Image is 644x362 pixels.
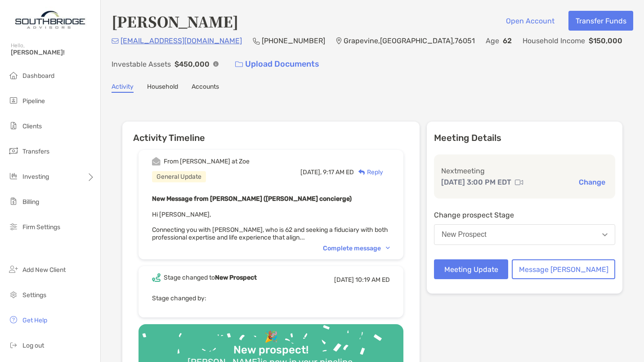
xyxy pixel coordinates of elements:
img: Open dropdown arrow [602,233,608,236]
div: Complete message [323,244,390,252]
p: Age [486,35,499,46]
img: billing icon [8,196,19,207]
span: [DATE], [300,168,322,176]
div: New prospect! [230,344,312,357]
p: 62 [503,35,512,46]
span: Firm Settings [22,223,60,231]
img: get-help icon [8,314,19,325]
span: 9:17 AM ED [323,168,354,176]
img: logout icon [8,339,19,350]
div: From [PERSON_NAME] at Zoe [164,158,250,165]
a: Activity [112,83,134,93]
p: Meeting Details [434,132,615,144]
img: Info Icon [213,61,219,67]
img: Reply icon [358,169,365,175]
span: Log out [22,342,44,349]
b: New Prospect [215,274,257,281]
p: Stage changed by: [152,293,390,304]
a: Household [147,83,178,93]
div: Stage changed to [164,274,257,281]
img: Zoe Logo [11,4,89,36]
span: [PERSON_NAME]! [11,49,95,56]
a: Upload Documents [229,54,325,74]
a: Accounts [192,83,219,93]
p: Household Income [523,35,585,46]
p: [DATE] 3:00 PM EDT [441,176,511,188]
img: Email Icon [112,38,119,44]
span: Billing [22,198,39,206]
img: communication type [515,179,523,186]
img: Chevron icon [386,247,390,249]
button: New Prospect [434,224,615,245]
div: General Update [152,171,206,182]
span: Transfers [22,148,49,155]
button: Change [576,177,608,187]
img: firm-settings icon [8,221,19,232]
p: Change prospect Stage [434,209,615,221]
p: [EMAIL_ADDRESS][DOMAIN_NAME] [121,35,242,46]
span: Pipeline [22,97,45,105]
span: 10:19 AM ED [355,276,390,284]
h6: Activity Timeline [122,122,420,143]
img: Event icon [152,157,161,166]
b: New Message from [PERSON_NAME] ([PERSON_NAME] concierge) [152,195,352,203]
button: Message [PERSON_NAME] [512,259,615,279]
img: transfers icon [8,145,19,156]
span: [DATE] [334,276,354,284]
img: Location Icon [336,37,342,45]
img: dashboard icon [8,70,19,81]
span: Get Help [22,317,47,324]
img: add_new_client icon [8,264,19,275]
p: Grapevine , [GEOGRAPHIC_DATA] , 76051 [344,35,475,46]
p: $150,000 [589,35,622,46]
span: Investing [22,173,49,181]
p: Investable Assets [112,59,171,70]
p: Next meeting [441,165,608,176]
img: pipeline icon [8,95,19,106]
p: [PHONE_NUMBER] [262,35,325,46]
span: Clients [22,122,42,130]
button: Meeting Update [434,259,508,279]
img: Phone Icon [253,37,260,45]
img: clients icon [8,120,19,131]
div: Reply [354,167,383,177]
span: Hi [PERSON_NAME], Connecting you with [PERSON_NAME], who is 62 and seeking a fiduciary with both ... [152,211,388,241]
img: button icon [235,61,243,68]
p: $450,000 [174,59,210,70]
h4: [PERSON_NAME] [112,11,238,32]
div: New Prospect [442,231,487,239]
div: 🎉 [261,330,282,344]
button: Transfer Funds [568,11,633,31]
img: settings icon [8,289,19,300]
span: Dashboard [22,72,54,80]
img: Event icon [152,273,161,282]
button: Open Account [499,11,561,31]
span: Settings [22,291,46,299]
span: Add New Client [22,266,66,274]
img: investing icon [8,171,19,181]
